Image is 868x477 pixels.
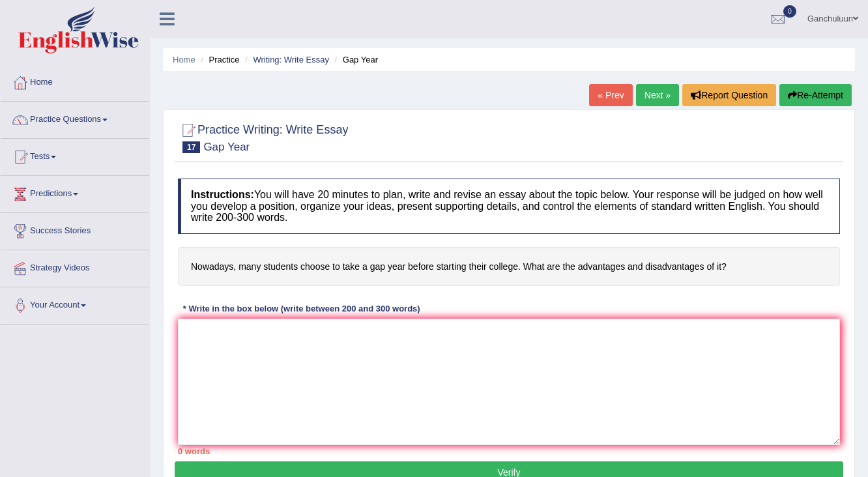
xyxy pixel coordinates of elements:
[178,445,840,457] div: 0 words
[1,65,149,97] a: Home
[1,139,149,171] a: Tests
[636,84,679,106] a: Next »
[182,141,200,153] span: 17
[1,287,149,320] a: Your Account
[178,179,840,234] h4: You will have 20 minutes to plan, write and revise an essay about the topic below. Your response ...
[1,102,149,134] a: Practice Questions
[779,84,852,106] button: Re-Attempt
[1,176,149,209] a: Predictions
[203,141,250,153] small: Gap Year
[1,213,149,246] a: Success Stories
[178,121,348,153] h2: Practice Writing: Write Essay
[1,250,149,283] a: Strategy Videos
[783,5,796,18] span: 0
[178,247,840,287] h4: Nowadays, many students choose to take a gap year before starting their college. What are the adv...
[191,189,254,200] b: Instructions:
[682,84,776,106] button: Report Question
[332,53,378,66] li: Gap Year
[173,55,195,65] a: Home
[178,302,425,315] div: * Write in the box below (write between 200 and 300 words)
[589,84,632,106] a: « Prev
[197,53,239,66] li: Practice
[253,55,329,65] a: Writing: Write Essay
